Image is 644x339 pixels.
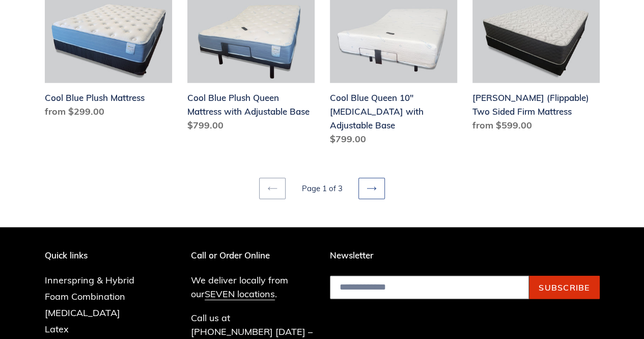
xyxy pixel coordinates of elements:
[45,274,134,286] a: Innerspring & Hybrid
[45,250,150,260] p: Quick links
[191,250,315,260] p: Call or Order Online
[45,291,125,302] a: Foam Combination
[288,183,356,195] li: Page 1 of 3
[539,282,590,293] span: Subscribe
[330,250,600,260] p: Newsletter
[330,276,529,299] input: Email address
[191,273,315,301] p: We deliver locally from our .
[205,288,275,300] a: SEVEN locations
[529,276,600,299] button: Subscribe
[45,307,120,319] a: [MEDICAL_DATA]
[45,323,69,335] a: Latex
